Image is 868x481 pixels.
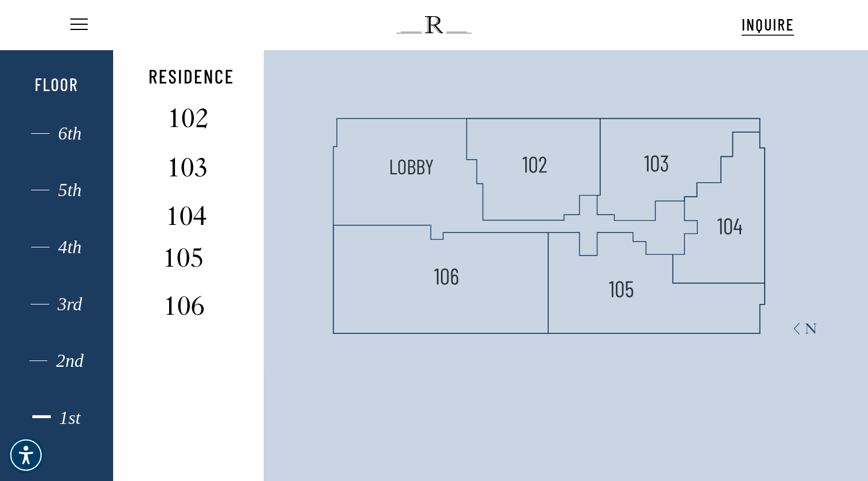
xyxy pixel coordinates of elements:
[396,16,471,33] img: The Regent
[157,155,221,180] img: 103-1.svg
[17,240,95,255] div: 4th
[608,277,634,302] img: 105.svg
[155,245,219,270] img: 105-2.svg
[17,297,95,312] div: 3rd
[17,354,95,369] div: 2nd
[390,155,433,180] img: LOBBY.svg
[433,264,459,290] img: 106.svg
[742,13,794,36] a: INQUIRE
[717,214,742,239] img: 104.svg
[17,411,95,426] div: 1st
[157,106,221,131] img: 102-2.svg
[68,19,88,31] a: Navigation Menu
[17,183,95,198] div: 5th
[149,64,233,89] img: Residence-1.svg
[157,203,221,228] img: 104-1.svg
[522,152,547,178] img: 102-1-svg-1.svg
[643,151,669,176] img: 103.svg
[8,437,44,474] div: Accessibility Menu
[155,292,219,318] img: 106-1.svg
[17,126,95,141] div: 6th
[742,14,794,34] span: INQUIRE
[17,74,95,95] div: Floor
